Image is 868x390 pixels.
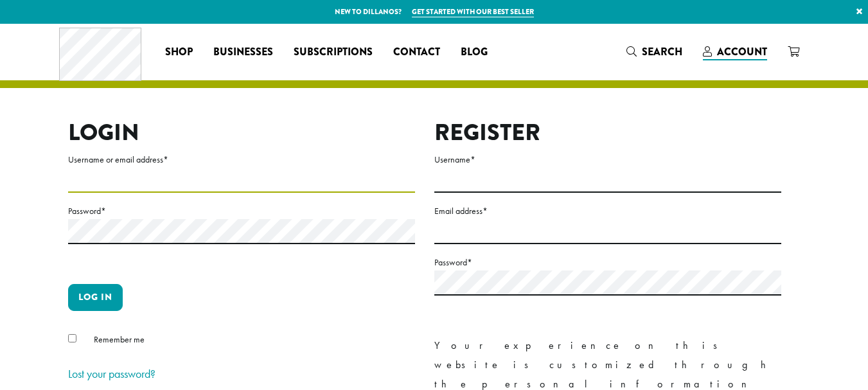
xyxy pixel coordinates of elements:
[213,44,273,60] span: Businesses
[294,44,373,60] span: Subscriptions
[393,44,440,60] span: Contact
[717,44,767,59] span: Account
[94,333,145,345] span: Remember me
[616,41,693,62] a: Search
[434,152,781,168] label: Username
[165,44,193,60] span: Shop
[155,42,203,62] a: Shop
[68,203,415,219] label: Password
[461,44,488,60] span: Blog
[642,44,682,59] span: Search
[68,284,123,311] button: Log in
[412,6,534,17] a: Get started with our best seller
[434,203,781,219] label: Email address
[434,119,781,146] h2: Register
[68,366,155,381] a: Lost your password?
[68,152,415,168] label: Username or email address
[434,254,781,270] label: Password
[68,119,415,146] h2: Login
